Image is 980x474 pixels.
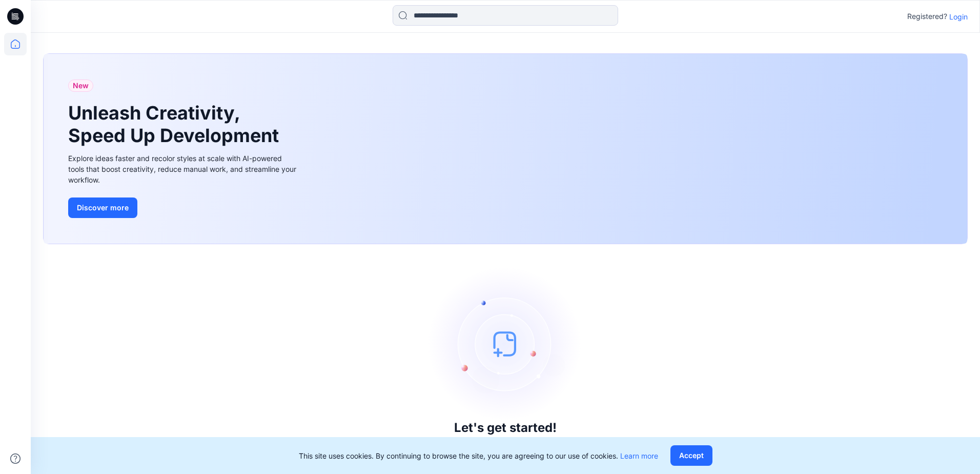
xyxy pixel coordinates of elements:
button: Discover more [68,197,137,218]
h1: Unleash Creativity, Speed Up Development [68,102,283,146]
div: Explore ideas faster and recolor styles at scale with AI-powered tools that boost creativity, red... [68,153,299,185]
a: Learn more [620,451,658,460]
p: Registered? [907,10,947,23]
p: Login [949,11,968,22]
a: Discover more [68,197,299,218]
h3: Let's get started! [454,421,557,435]
button: Accept [670,445,712,466]
p: This site uses cookies. By continuing to browse the site, you are agreeing to our use of cookies. [299,450,658,461]
img: empty-state-image.svg [428,267,582,421]
span: New [73,80,89,92]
